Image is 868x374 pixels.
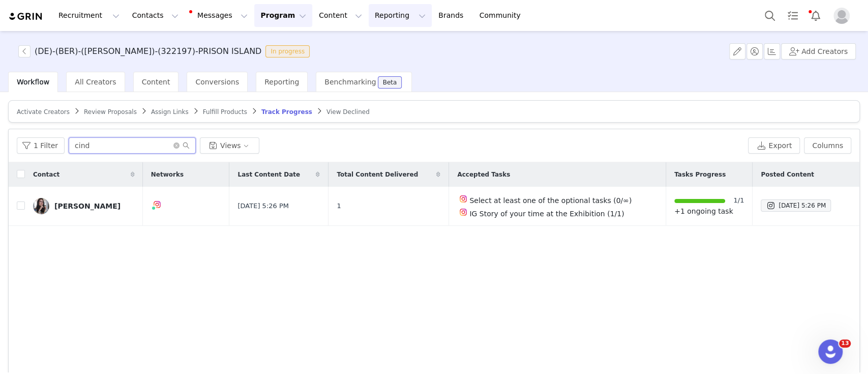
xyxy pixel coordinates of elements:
[473,4,531,27] a: Community
[264,78,299,86] span: Reporting
[75,78,116,86] span: All Creators
[33,170,59,179] span: Contact
[17,78,49,86] span: Workflow
[17,108,70,116] span: Activate Creators
[748,137,800,154] button: Export
[833,8,850,24] img: placeholder-profile.jpg
[469,210,624,218] span: IG Story of your time at the Exhibition (1/1)
[84,108,137,116] span: Review Proposals
[8,12,44,21] img: grin logo
[265,45,310,57] span: In progress
[459,195,467,203] img: instagram.svg
[324,78,376,86] span: Benchmarking
[804,4,827,27] button: Notifications
[200,137,259,154] button: Views
[827,8,860,24] button: Profile
[153,200,161,209] img: instagram.svg
[674,206,744,217] p: +1 ongoing task
[237,170,300,179] span: Last Content Date
[469,196,632,205] span: Select at least one of the optional tasks (0/∞)
[326,108,370,116] span: View Declined
[142,78,170,86] span: Content
[151,170,184,179] span: Networks
[33,198,135,214] a: [PERSON_NAME]
[781,43,856,60] button: Add Creators
[761,170,814,179] span: Posted Content
[759,4,781,27] button: Search
[674,170,726,179] span: Tasks Progress
[818,339,843,364] iframe: Intercom live chat
[369,4,432,27] button: Reporting
[782,4,804,27] a: Tasks
[337,170,418,179] span: Total Content Delivered
[733,195,744,206] a: 1/1
[313,4,368,27] button: Content
[203,108,247,116] span: Fulfill Products
[33,198,49,214] img: 018d1cdf-b1f5-481f-8554-a074e826c9db--s.jpg
[254,4,312,27] button: Program
[337,201,341,211] span: 1
[54,202,121,210] div: [PERSON_NAME]
[766,199,826,212] div: [DATE] 5:26 PM
[195,78,239,86] span: Conversions
[432,4,472,27] a: Brands
[173,142,179,149] i: icon: close-circle
[126,4,185,27] button: Contacts
[804,137,851,154] button: Columns
[69,137,196,154] input: Search...
[459,208,467,216] img: instagram.svg
[185,4,254,27] button: Messages
[35,45,261,57] h3: (DE)-(BER)-([PERSON_NAME])-(322197)-PRISON ISLAND
[839,339,851,348] span: 13
[18,45,314,57] span: [object Object]
[237,201,288,211] span: [DATE] 5:26 PM
[261,108,312,116] span: Track Progress
[52,4,126,27] button: Recruitment
[17,137,65,154] button: 1 Filter
[183,142,190,149] i: icon: search
[383,79,397,85] div: Beta
[151,108,189,116] span: Assign Links
[457,170,510,179] span: Accepted Tasks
